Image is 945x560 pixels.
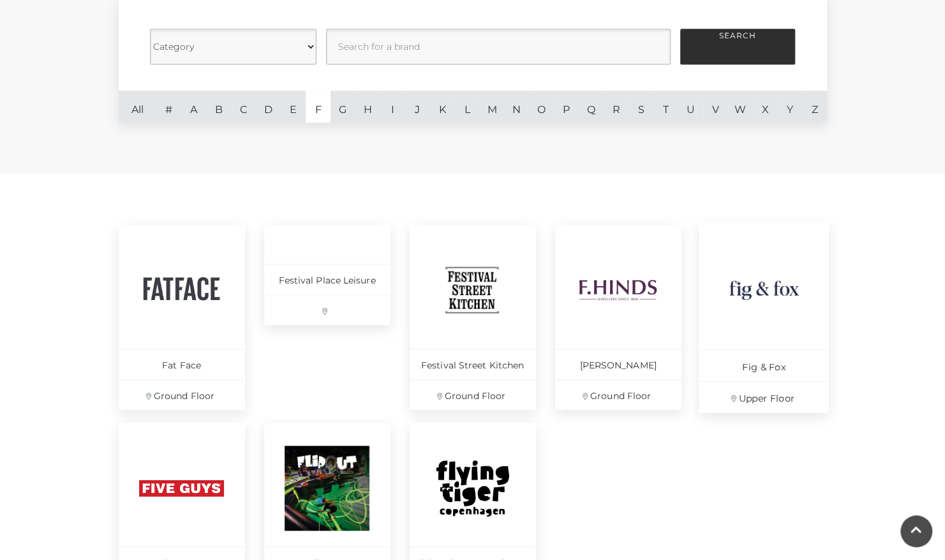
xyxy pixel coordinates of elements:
[699,381,829,412] p: Upper Floor
[326,29,671,64] input: Search for a brand
[529,91,554,123] a: O
[306,91,331,123] a: F
[699,222,829,413] a: Fig & Fox Upper Floor
[410,379,536,410] p: Ground Floor
[703,91,728,123] a: V
[678,91,703,123] a: U
[119,225,245,410] a: Fat Face Ground Floor
[157,91,182,123] a: #
[430,91,455,123] a: K
[555,225,681,410] a: [PERSON_NAME] Ground Floor
[680,29,795,64] button: Search
[405,91,430,123] a: J
[554,91,579,123] a: P
[410,349,536,379] p: Festival Street Kitchen
[699,349,829,381] p: Fig & Fox
[281,91,306,123] a: E
[653,91,678,123] a: T
[380,91,405,123] a: I
[119,349,245,379] p: Fat Face
[410,225,536,410] a: Festival Street Kitchen Ground Floor
[728,91,753,123] a: W
[604,91,629,123] a: R
[555,349,681,379] p: [PERSON_NAME]
[455,91,480,123] a: L
[264,225,391,325] a: Festival Place Leisure
[778,91,803,123] a: Y
[479,91,504,123] a: M
[629,91,653,123] a: S
[355,91,380,123] a: H
[231,91,256,123] a: C
[753,91,778,123] a: X
[119,379,245,410] p: Ground Floor
[264,264,391,294] p: Festival Place Leisure
[181,91,206,123] a: A
[206,91,231,123] a: B
[555,379,681,410] p: Ground Floor
[802,91,827,123] a: Z
[331,91,355,123] a: G
[256,91,281,123] a: D
[119,91,157,123] a: All
[579,91,604,123] a: Q
[504,91,529,123] a: N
